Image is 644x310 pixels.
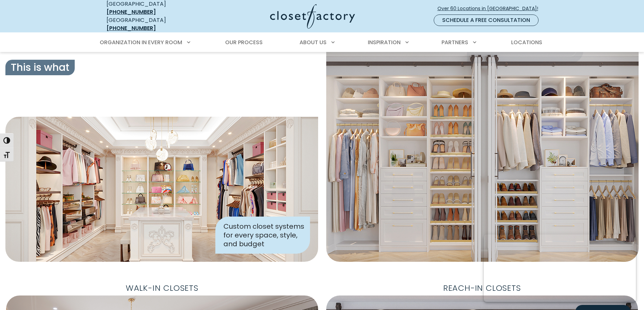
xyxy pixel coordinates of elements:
span: This is what [5,60,75,75]
span: Partners [442,38,468,46]
a: [PHONE_NUMBER] [106,24,156,32]
img: Closet Factory Logo [270,4,355,29]
span: About Us [300,38,327,46]
a: [PHONE_NUMBER] [106,8,156,16]
a: Schedule a Free Consultation [434,15,539,26]
span: Over 60 Locations in [GEOGRAPHIC_DATA]! [437,5,544,12]
div: Custom closet systems for every space, style, and budget [215,217,310,254]
span: Our Process [225,38,263,46]
span: Organization in Every Room [100,38,182,46]
div: [GEOGRAPHIC_DATA] [106,16,205,32]
a: Over 60 Locations in [GEOGRAPHIC_DATA]! [437,3,544,15]
span: Walk-In Closets [120,281,204,295]
img: Closet Factory designed closet [5,117,318,262]
span: Locations [511,38,542,46]
nav: Primary Menu [95,33,549,52]
span: Reach-In Closets [438,281,526,295]
span: Inspiration [368,38,401,46]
